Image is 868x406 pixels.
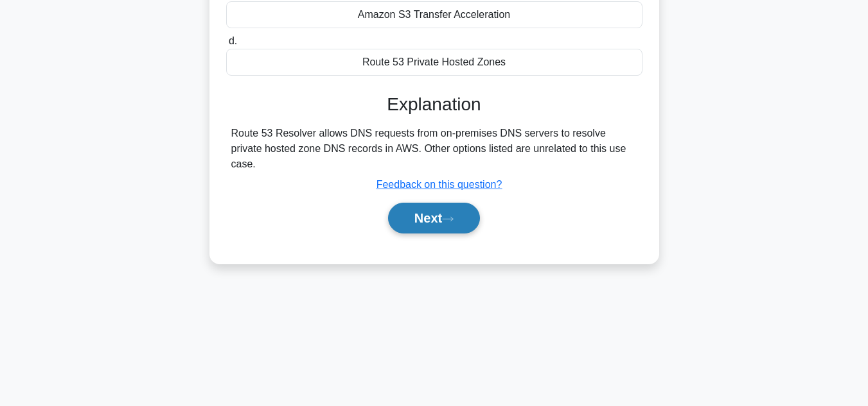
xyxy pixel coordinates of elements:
[231,126,637,172] div: Route 53 Resolver allows DNS requests from on-premises DNS servers to resolve private hosted zone...
[229,35,237,46] span: d.
[234,94,635,115] h3: Explanation
[226,1,642,28] div: Amazon S3 Transfer Acceleration
[226,49,642,76] div: Route 53 Private Hosted Zones
[376,179,502,190] a: Feedback on this question?
[388,203,480,233] button: Next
